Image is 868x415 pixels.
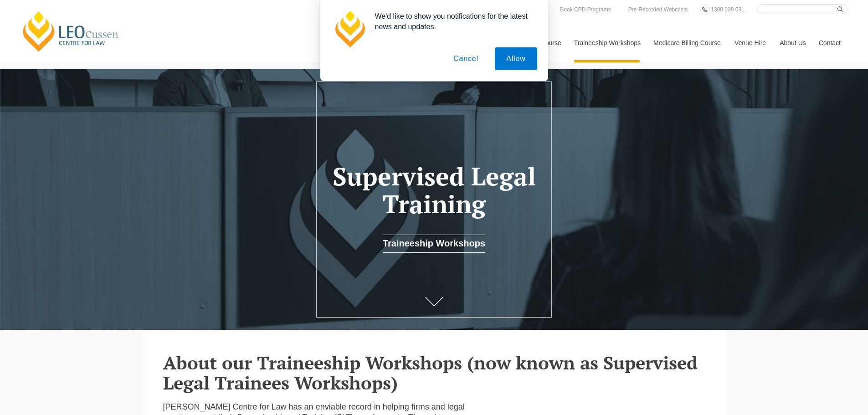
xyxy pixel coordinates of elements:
img: notification icon [331,11,368,47]
h2: About our Traineeship Workshops (now known as Supervised Legal Trainees Workshops) [163,353,705,393]
button: Cancel [442,47,490,70]
h1: Supervised Legal Training [330,163,538,218]
a: Traineeship Workshops [383,235,485,253]
button: Allow [495,47,537,70]
div: We'd like to show you notifications for the latest news and updates. [368,11,537,32]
